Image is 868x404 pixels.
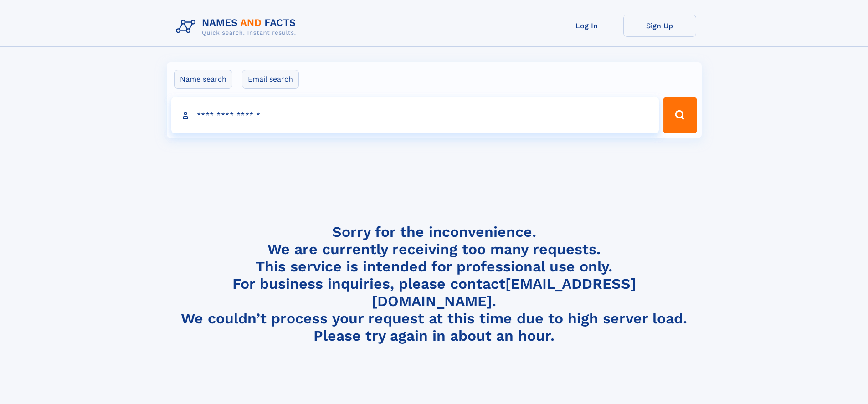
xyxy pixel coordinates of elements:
[663,97,697,133] button: Search Button
[171,97,659,133] input: search input
[623,15,696,37] a: Sign Up
[372,275,636,310] a: [EMAIL_ADDRESS][DOMAIN_NAME]
[242,70,299,89] label: Email search
[174,70,232,89] label: Name search
[550,15,623,37] a: Log In
[172,15,303,39] img: Logo Names and Facts
[172,223,696,345] h4: Sorry for the inconvenience. We are currently receiving too many requests. This service is intend...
